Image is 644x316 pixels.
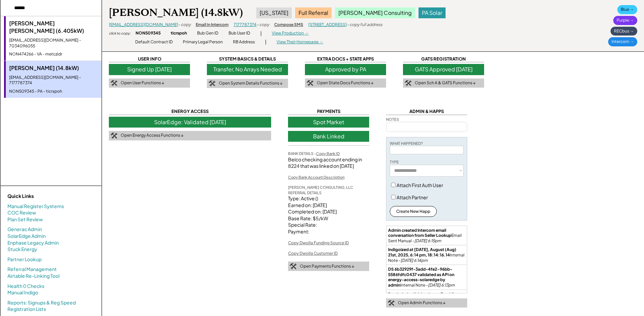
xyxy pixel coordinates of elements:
div: Open Admin Functions ↓ [398,300,446,306]
div: GATS Approved [DATE] [403,64,484,75]
div: View Production → [272,30,309,36]
img: tool-icon.png [209,81,215,87]
div: Blue → [617,5,637,14]
div: SolarEdge: Validated [DATE] [109,117,271,128]
div: NON509345 - PA - ticrspoh [9,89,98,94]
label: Attach Partner [397,194,428,200]
img: tool-icon.png [290,263,296,269]
div: [PERSON_NAME] Consulting [335,7,415,18]
div: - copy [178,22,191,28]
div: [US_STATE] [256,7,292,18]
strong: Reminded to link bank acct [388,292,440,297]
a: 7177787374 [234,22,257,27]
div: Email in Intercom [196,22,229,28]
a: [STREET_ADDRESS] [308,22,347,27]
div: Default Contract ID [135,39,173,45]
a: Stuck Energy [7,246,37,253]
div: [PERSON_NAME] [PERSON_NAME] (6.405kW) [9,20,98,35]
div: Approved by PA [305,64,386,75]
img: tool-icon.png [111,133,117,139]
div: PAYMENTS [288,108,369,115]
div: GATS REGISTRATION [403,56,484,62]
div: Purple → [613,16,637,25]
div: Internal Note - [388,267,465,288]
a: Manual Register Systems [7,203,64,210]
a: Registration Lists [7,306,46,313]
div: Primary Legal Person [183,39,223,45]
strong: Admin created Intercom email conversation from Seller Lookup [388,228,451,238]
a: Referral Management [7,266,57,273]
div: Open User Functions ↓ [121,80,164,86]
div: SYSTEM BASICS & DETAILS [207,56,288,62]
div: NOTES [386,117,399,122]
button: Create New Happ [390,206,437,217]
div: [EMAIL_ADDRESS][DOMAIN_NAME] - 7177787374 [9,75,98,86]
div: Intercom → [608,37,637,46]
label: Attach First Auth User [397,182,443,188]
div: Copy Dwolla Funding Source ID [288,240,349,246]
a: Partner Lookup [7,256,42,263]
div: ENERGY ACCESS [109,108,271,115]
div: Open System Details Functions ↓ [219,81,283,86]
img: tool-icon.png [388,300,395,306]
em: [DATE] 6:14pm [401,258,428,263]
div: WHAT HAPPENED? [390,141,423,146]
div: Type: Active () Earned on: [DATE] Completed on: [DATE] Base Rate: $5/kW Special Rate: Payment: [288,195,369,235]
a: Reports: Signups & Reg Speed [7,299,76,306]
a: COC Review [7,209,36,216]
a: Manual Indigo [7,289,38,296]
a: SolarEdge Admin [7,233,46,240]
div: NON474266 - VA - metczidr [9,51,98,57]
div: TYPE [390,159,399,164]
div: - copy [257,22,269,28]
div: Copy Dwolla Customer ID [288,251,338,256]
div: PA Solar [419,7,446,18]
div: BANK DETAILS - [288,151,340,156]
div: ticrspoh [171,30,187,36]
div: Bank Linked [288,131,369,142]
div: [PERSON_NAME] CONSULTING, LLC REFERRAL DETAILS [288,185,369,195]
div: [PERSON_NAME] (14.8kW) [9,64,98,72]
div: Internal Note - [388,247,465,263]
div: EXTRA DOCS + STATE APPS [305,56,386,62]
em: [DATE] 6:13pm [428,283,455,288]
div: ADMIN & HAPPS [386,108,467,115]
u: Copy Bank ID [316,151,340,156]
img: tool-icon.png [307,80,313,86]
strong: Indigoized at [DATE], August (Aug) 21st, 2025, 6:14 pm, 18:14:16.14 [388,247,457,257]
div: USER INFO [109,56,190,62]
div: View Their Homepage → [277,39,323,45]
a: Generac Admin [7,226,42,233]
div: RB Address [233,39,255,45]
strong: DS 6b32929f-3add-4fe2-96bb-5586fdfc0437 validated as API on energy-access-solaredge by admin [388,267,455,288]
div: [EMAIL_ADDRESS][DOMAIN_NAME] - 7034096055 [9,38,98,49]
div: Signed Up [DATE] [109,64,190,75]
div: Full Referral [295,7,332,18]
img: tool-icon.png [405,80,411,86]
div: | [260,30,262,37]
div: Quick Links [7,193,75,200]
div: Spot Market [288,117,369,128]
div: RECbus → [611,27,637,36]
div: Email Sent Manual - [388,228,465,244]
div: [PERSON_NAME] (14.8kW) [109,6,243,19]
div: Email Sent Auto - [388,292,465,302]
div: Bub User ID [229,30,250,36]
div: Open Sch A & GATS Functions ↓ [415,80,476,86]
div: Bub Gen ID [197,30,218,36]
div: NON509345 [136,30,161,36]
em: [DATE] 6:15pm [414,238,441,243]
div: | [265,39,266,45]
div: Belco checking account ending in 8224 that was linked on [DATE] [288,156,369,170]
a: Enphase Legacy Admin [7,240,59,246]
img: tool-icon.png [111,80,117,86]
a: Airtable Re-Linking Tool [7,273,59,279]
div: Compose SMS [274,22,303,28]
div: Open Energy Access Functions ↓ [121,133,184,138]
div: - copy full address [347,22,382,28]
a: Plan Set Review [7,216,43,223]
div: click to copy: [109,31,130,36]
div: Copy Bank Account Description [288,175,344,180]
div: Open State Docs Functions ↓ [317,80,374,86]
a: Health 0 Checks [7,283,44,290]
